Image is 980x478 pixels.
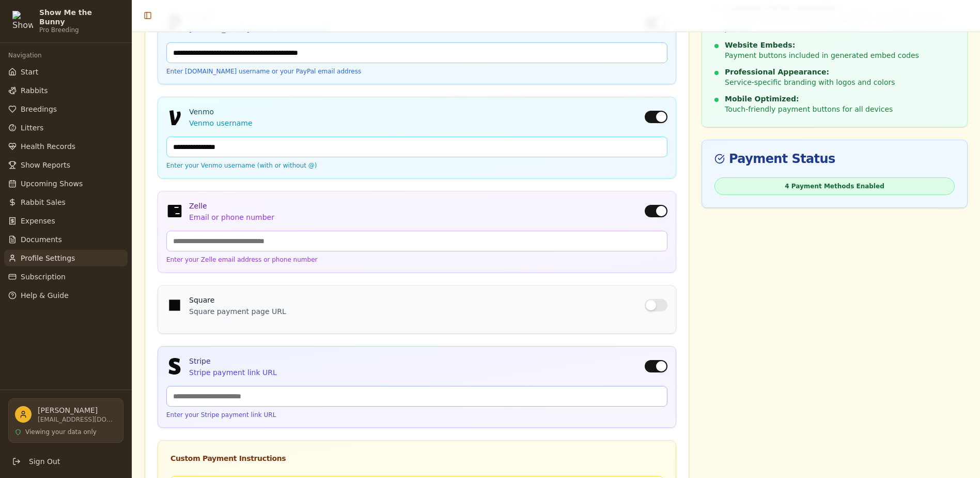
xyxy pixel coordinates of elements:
span: Start [21,67,38,77]
p: Enter your Zelle email address or phone number [166,256,667,264]
span: Rabbits [21,85,48,96]
h2: Show Me the Bunny [39,8,119,26]
span: Help & Guide [21,290,69,301]
span: Health Records [21,141,75,152]
div: Payment Status [714,153,955,165]
a: Expenses [4,213,128,229]
p: [PERSON_NAME] [38,405,117,415]
div: 4 Payment Methods Enabled [714,177,955,195]
strong: Website Embeds: [725,41,795,49]
a: Documents [4,231,128,248]
img: ShowMeTheBunnies Logo [12,11,33,32]
p: Square payment page URL [189,306,286,317]
p: Pro Breeding [39,26,119,34]
div: Navigation [4,47,128,64]
p: Enter [DOMAIN_NAME] username or your PayPal email address [166,67,667,76]
label: Venmo [189,108,214,116]
label: Stripe [189,357,211,365]
span: Show Reports [21,160,70,170]
p: [EMAIL_ADDRESS][DOMAIN_NAME] [38,415,117,424]
a: ShowMeTheBunnies LogoShow Me the BunnyPro Breeding [8,8,123,34]
p: Stripe payment link URL [189,367,277,378]
a: Rabbit Sales [4,194,128,211]
a: Show Reports [4,157,128,173]
p: Enter your Venmo username (with or without @) [166,161,667,170]
span: Viewing your data only [25,428,97,436]
p: Enter your Stripe payment link URL [166,411,667,419]
p: Touch-friendly payment buttons for all devices [725,104,893,114]
button: Sign Out [8,453,123,470]
a: Litters [4,119,128,136]
span: Sign Out [29,456,60,467]
span: Upcoming Shows [21,178,83,189]
a: Profile Settings [4,250,128,266]
a: Rabbits [4,82,128,99]
p: Venmo username [189,118,253,128]
span: Litters [21,123,43,133]
a: Health Records [4,138,128,155]
div: Custom Payment Instructions [170,453,663,464]
label: Square [189,296,214,304]
a: Upcoming Shows [4,175,128,192]
span: Breedings [21,104,57,114]
p: Payment buttons included in generated embed codes [725,50,919,61]
span: Documents [21,234,62,245]
a: Breedings [4,101,128,117]
span: Profile Settings [21,253,75,263]
strong: Mobile Optimized: [725,95,799,103]
a: Start [4,64,128,80]
span: Subscription [21,272,66,282]
p: Service-specific branding with logos and colors [725,77,895,87]
span: Expenses [21,216,55,226]
p: Email or phone number [189,212,274,222]
strong: Professional Appearance: [725,68,829,76]
a: Help & Guide [4,287,128,304]
label: Zelle [189,202,207,210]
span: Rabbit Sales [21,197,66,207]
a: Subscription [4,268,128,285]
